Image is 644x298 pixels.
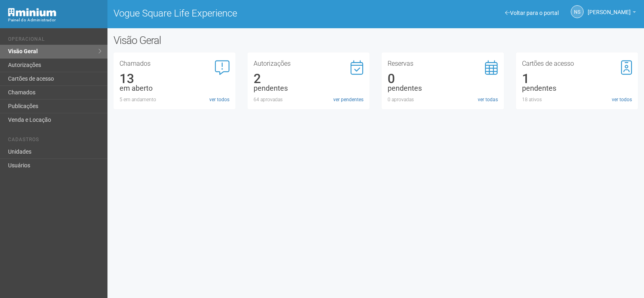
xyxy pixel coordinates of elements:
[8,17,101,24] div: Painel do Administrador
[388,85,497,92] div: pendentes
[478,96,498,103] a: ver todas
[120,60,229,67] h3: Chamados
[388,96,497,103] div: 0 aprovadas
[120,85,229,92] div: em aberto
[505,10,559,16] a: Voltar para o portal
[114,8,370,19] h1: Vogue Square Life Experience
[114,34,325,46] h2: Visão Geral
[254,60,363,67] h3: Autorizações
[8,8,56,17] img: Minium
[388,75,497,82] div: 0
[522,85,632,92] div: pendentes
[333,96,363,103] a: ver pendentes
[612,96,632,103] a: ver todos
[588,1,631,15] span: Nicolle Silva
[522,75,632,82] div: 1
[8,36,101,45] li: Operacional
[120,96,229,103] div: 5 em andamento
[254,75,363,82] div: 2
[588,10,636,17] a: [PERSON_NAME]
[254,85,363,92] div: pendentes
[8,137,101,145] li: Cadastros
[522,96,632,103] div: 18 ativos
[522,60,632,67] h3: Cartões de acesso
[388,60,497,67] h3: Reservas
[571,5,584,18] a: NS
[254,96,363,103] div: 64 aprovadas
[120,75,229,82] div: 13
[209,96,229,103] a: ver todos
